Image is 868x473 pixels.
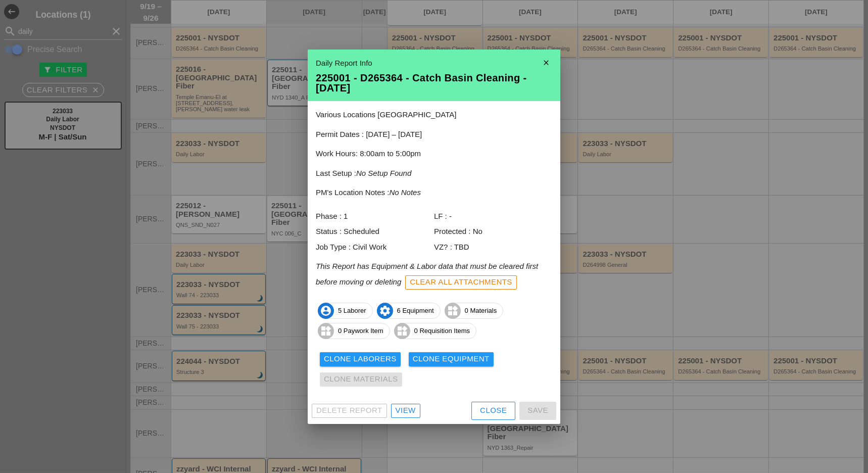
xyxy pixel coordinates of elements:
[316,242,434,253] div: Job Type : Civil Work
[410,276,512,288] div: Clear All Attachments
[389,188,421,197] i: No Notes
[316,73,552,93] div: 225001 - D265364 - Catch Basin Cleaning - [DATE]
[377,303,393,319] i: settings
[409,352,494,366] button: Clone Equipment
[405,275,517,290] button: Clear All Attachments
[320,352,401,366] button: Clone Laborers
[318,323,334,339] i: widgets
[536,53,556,73] i: close
[445,303,503,319] span: 0 Materials
[356,169,411,177] i: No Setup Found
[394,323,410,339] i: widgets
[396,405,416,416] div: View
[480,405,507,416] div: Close
[316,211,434,222] div: Phase : 1
[434,226,552,238] div: Protected : No
[316,226,434,238] div: Status : Scheduled
[316,58,552,69] div: Daily Report Info
[316,148,552,160] p: Work Hours: 8:00am to 5:00pm
[316,129,552,140] p: Permit Dates : [DATE] – [DATE]
[324,353,397,365] div: Clone Laborers
[391,404,420,418] a: View
[318,323,390,339] span: 0 Paywork Item
[434,242,552,253] div: VZ? : TBD
[316,262,538,286] i: This Report has Equipment & Labor data that must be cleared first before moving or deleting
[316,187,552,199] p: PM's Location Notes :
[318,303,334,319] i: account_circle
[316,109,552,121] p: Various Locations [GEOGRAPHIC_DATA]
[316,168,552,179] p: Last Setup :
[445,303,461,319] i: widgets
[318,303,372,319] span: 5 Laborer
[395,323,476,339] span: 0 Requisition Items
[434,211,552,222] div: LF : -
[413,353,490,365] div: Clone Equipment
[377,303,440,319] span: 6 Equipment
[471,402,515,420] button: Close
